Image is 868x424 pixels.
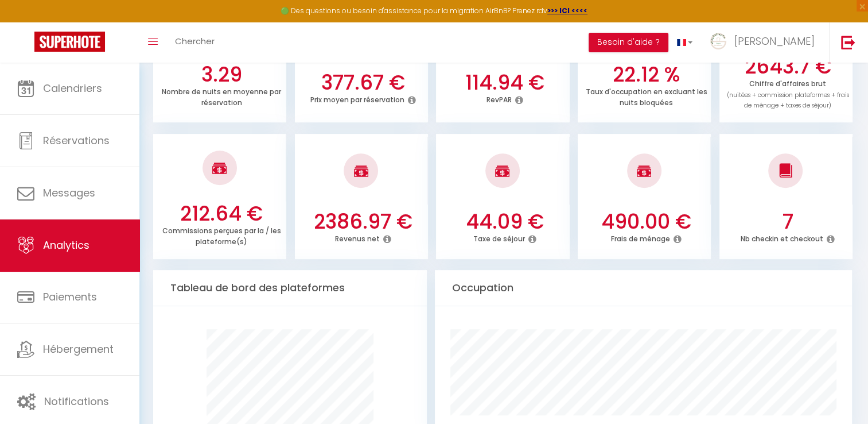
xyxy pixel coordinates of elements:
[611,232,670,244] p: Frais de ménage
[585,84,707,107] p: Taux d'occupation en excluant les nuits bloquées
[301,210,425,234] h3: 2386.97 €
[473,232,525,244] p: Taxe de séjour
[335,232,380,244] p: Revenus net
[734,34,815,48] span: [PERSON_NAME]
[726,55,850,79] h3: 2643.7 €
[741,232,823,244] p: Nb checkin et checkout
[162,223,281,246] p: Commissions perçues par la / les plateforme(s)
[585,63,709,87] h3: 22.12 %
[589,33,668,52] button: Besoin d'aide ?
[43,81,102,95] span: Calendriers
[310,92,404,105] p: Prix moyen par réservation
[841,35,855,49] img: logout
[701,22,829,63] a: ... [PERSON_NAME]
[162,84,281,107] p: Nombre de nuits en moyenne par réservation
[44,394,109,408] span: Notifications
[726,210,850,234] h3: 7
[43,238,89,252] span: Analytics
[727,76,849,110] p: Chiffre d'affaires brut
[585,210,709,234] h3: 490.00 €
[153,270,427,306] div: Tableau de bord des plateformes
[166,22,223,63] a: Chercher
[43,133,110,148] span: Réservations
[43,342,114,356] span: Hébergement
[301,71,425,95] h3: 377.67 €
[486,92,512,105] p: RevPAR
[160,202,284,226] h3: 212.64 €
[547,6,587,16] a: >>> ICI <<<<
[34,32,105,52] img: Super Booking
[727,91,849,110] span: (nuitées + commission plateformes + frais de ménage + taxes de séjour)
[160,63,284,87] h3: 3.29
[435,270,852,306] div: Occupation
[175,35,215,47] span: Chercher
[43,290,97,304] span: Paiements
[443,71,567,95] h3: 114.94 €
[710,33,727,50] img: ...
[43,186,95,200] span: Messages
[443,210,567,234] h3: 44.09 €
